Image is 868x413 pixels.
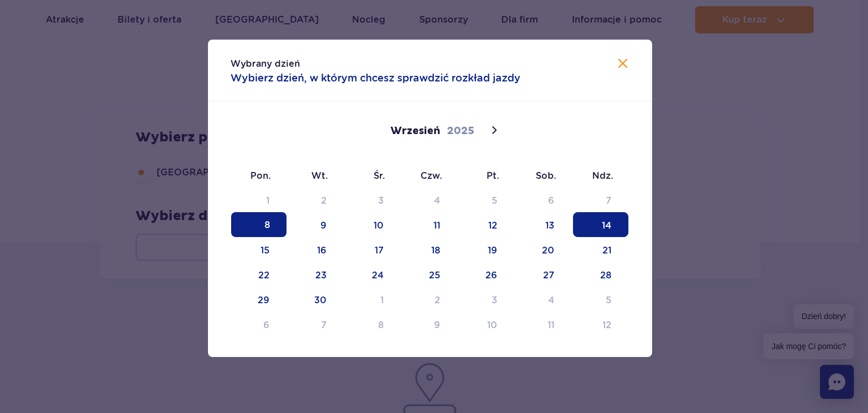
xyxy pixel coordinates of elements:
[459,287,514,312] span: Październik 3, 2025
[288,262,344,287] span: Wrzesień 23, 2025
[231,312,287,337] span: Październik 6, 2025
[390,124,440,138] span: Wrzesień
[402,312,457,337] span: Październik 9, 2025
[231,70,520,85] span: Wybierz dzień, w którym chcesz sprawdzić rozkład jazdy
[516,187,571,212] span: Wrzesień 6, 2025
[231,262,287,287] span: Wrzesień 22, 2025
[402,187,457,212] span: Wrzesień 4, 2025
[573,262,628,287] span: Wrzesień 28, 2025
[345,312,401,337] span: Październik 8, 2025
[516,262,571,287] span: Wrzesień 27, 2025
[231,187,287,212] span: Wrzesień 1, 2025
[573,287,628,312] span: Październik 5, 2025
[288,237,344,262] span: Wrzesień 16, 2025
[345,237,401,262] span: Wrzesień 17, 2025
[231,170,288,182] span: Pon.
[345,287,401,312] span: Październik 1, 2025
[458,170,515,182] span: Pt.
[288,312,344,337] span: Październik 7, 2025
[401,170,458,182] span: Czw.
[288,287,344,312] span: Wrzesień 30, 2025
[572,170,630,182] span: Ndz.
[231,287,287,312] span: Wrzesień 29, 2025
[573,212,628,237] span: Wrzesień 14, 2025
[402,212,457,237] span: Wrzesień 11, 2025
[573,187,628,212] span: Wrzesień 7, 2025
[344,170,401,182] span: Śr.
[516,237,571,262] span: Wrzesień 20, 2025
[231,58,300,69] span: Wybrany dzień
[515,170,572,182] span: Sob.
[231,212,287,237] span: Wrzesień 8, 2025
[516,312,571,337] span: Październik 11, 2025
[402,237,457,262] span: Wrzesień 18, 2025
[231,237,287,262] span: Wrzesień 15, 2025
[288,187,344,212] span: Wrzesień 2, 2025
[345,187,401,212] span: Wrzesień 3, 2025
[516,212,571,237] span: Wrzesień 13, 2025
[459,212,514,237] span: Wrzesień 12, 2025
[516,287,571,312] span: Październik 4, 2025
[345,262,401,287] span: Wrzesień 24, 2025
[402,287,457,312] span: Październik 2, 2025
[345,212,401,237] span: Wrzesień 10, 2025
[573,312,628,337] span: Październik 12, 2025
[459,312,514,337] span: Październik 10, 2025
[288,212,344,237] span: Wrzesień 9, 2025
[459,187,514,212] span: Wrzesień 5, 2025
[459,237,514,262] span: Wrzesień 19, 2025
[573,237,628,262] span: Wrzesień 21, 2025
[459,262,514,287] span: Wrzesień 26, 2025
[402,262,457,287] span: Wrzesień 25, 2025
[287,170,344,182] span: Wt.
